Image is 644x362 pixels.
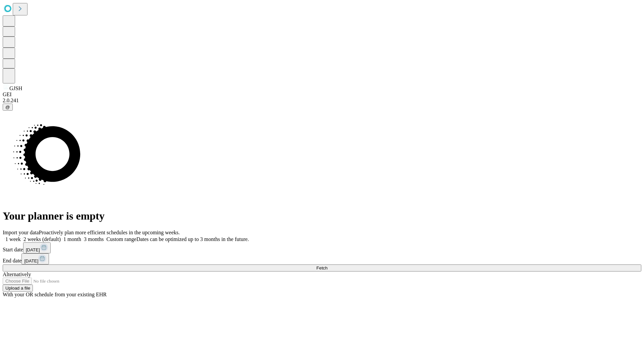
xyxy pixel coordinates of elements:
div: Start date [3,242,641,253]
span: GJSH [9,85,22,91]
div: 2.0.241 [3,98,641,104]
button: [DATE] [23,242,51,253]
span: Custom range [106,236,136,242]
span: 3 months [84,236,104,242]
span: Proactively plan more efficient schedules in the upcoming weeks. [39,230,180,235]
button: Fetch [3,264,641,271]
button: Upload a file [3,285,33,292]
div: End date [3,253,641,264]
span: 1 month [63,236,81,242]
span: Dates can be optimized up to 3 months in the future. [137,236,249,242]
span: @ [5,105,10,110]
span: Alternatively [3,271,31,277]
span: Import your data [3,230,39,235]
span: 2 weeks (default) [23,236,61,242]
button: [DATE] [21,253,49,264]
div: GEI [3,92,641,98]
button: @ [3,104,13,111]
span: With your OR schedule from your existing EHR [3,292,107,297]
span: [DATE] [24,258,38,263]
span: [DATE] [26,247,40,252]
span: Fetch [316,265,327,270]
h1: Your planner is empty [3,210,641,222]
span: 1 week [5,236,21,242]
